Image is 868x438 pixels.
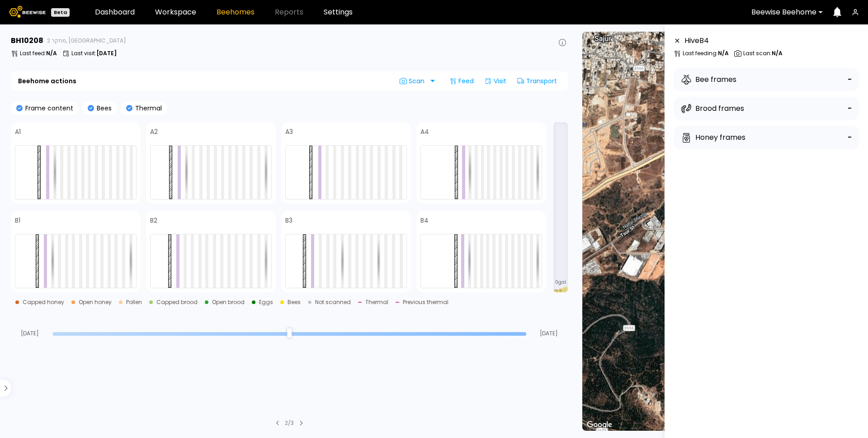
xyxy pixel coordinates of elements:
[530,331,568,336] span: [DATE]
[23,105,73,111] p: Frame content
[848,102,852,115] div: -
[71,51,117,56] p: Last visit :
[420,129,429,135] h4: A4
[585,419,614,431] img: Google
[156,300,198,305] div: Capped brood
[681,74,736,85] div: Bee frames
[585,419,614,431] a: Open this area in Google Maps (opens a new window)
[285,217,292,224] h4: B3
[400,77,428,85] span: Scan
[217,9,255,16] a: Beehomes
[18,78,76,84] b: Beehome actions
[772,49,783,57] b: N/A
[683,51,729,56] p: Last feeding :
[150,217,157,224] h4: B2
[132,105,162,111] p: Thermal
[681,103,744,114] div: Brood frames
[743,51,783,56] p: Last scan :
[11,331,49,336] span: [DATE]
[684,35,709,46] div: Hive B 4
[126,300,142,305] div: Pollen
[15,129,21,135] h4: A1
[848,131,852,144] div: -
[150,129,158,135] h4: A2
[11,37,43,44] h3: BH 10208
[95,9,135,16] a: Dashboard
[403,300,448,305] div: Previous thermal
[51,8,70,17] div: Beta
[288,300,301,305] div: Bees
[94,105,112,111] p: Bees
[47,38,126,43] span: מחקר 2, [GEOGRAPHIC_DATA]
[420,217,429,224] h4: B4
[481,74,510,88] div: Visit
[681,132,745,143] div: Honey frames
[259,300,273,305] div: Eggs
[79,300,112,305] div: Open honey
[365,300,388,305] div: Thermal
[514,74,561,88] div: Transport
[96,49,117,57] b: [DATE]
[324,9,353,16] a: Settings
[9,6,46,18] img: Beewise logo
[212,300,245,305] div: Open brood
[15,217,20,224] h4: B1
[848,73,852,86] div: -
[20,51,57,56] p: Last feed :
[285,419,294,427] div: 2 / 3
[446,74,477,88] div: Feed
[555,280,566,285] span: 0 gal
[315,300,351,305] div: Not scanned
[275,9,303,16] span: Reports
[155,9,196,16] a: Workspace
[285,129,293,135] h4: A3
[718,49,729,57] b: N/A
[23,300,64,305] div: Capped honey
[46,49,57,57] b: N/A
